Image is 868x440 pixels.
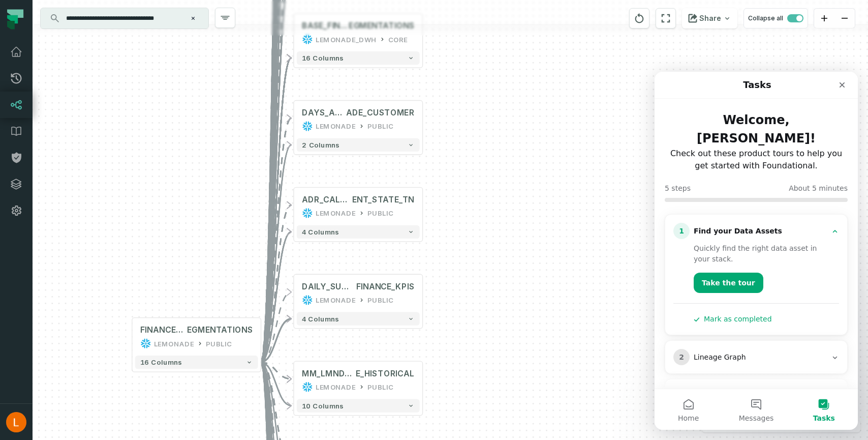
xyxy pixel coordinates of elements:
span: ADE_CUSTOMER [346,107,414,118]
div: PUBLIC [367,208,393,218]
button: zoom in [814,9,834,28]
span: 16 columns [302,54,343,62]
span: 10 columns [302,402,343,410]
div: PUBLIC [367,295,393,305]
span: 16 columns [140,358,181,366]
div: FINANCE_EVENTS_SEGMENTATIONS [140,325,253,335]
div: PUBLIC [206,338,232,349]
iframe: Intercom live chat [655,72,858,430]
img: avatar of Linoy Tenenboim [6,412,26,432]
button: Clear search query [188,13,198,23]
span: ADR_CALENDAR_YEAR_CEM [302,194,352,205]
span: 2 columns [302,141,339,149]
div: DAYS_ACTIVE_LEMONADE_CUSTOMER [302,107,414,118]
div: LEMONADE [316,121,356,132]
div: PUBLIC [367,121,393,132]
button: zoom out [834,9,855,28]
g: Edge from b7cc019b1570bc4c1d1845b34cdfcbf0 to 9d9ee8d191e66070f58dba06309280c6 [261,362,291,379]
button: Collapse all [743,8,808,28]
div: LEMONADE [316,295,356,305]
span: DAILY_SUMMARIZED_ [302,281,356,292]
div: MM_LMND_USER_BRIDGE_HISTORICAL [302,368,414,379]
div: PUBLIC [367,382,393,392]
div: CORE [388,34,408,45]
div: LEMONADE [316,382,356,392]
div: LEMONADE [316,208,356,218]
span: DAYS_ACTIVE_LEMON [302,107,346,118]
div: LEMONADE_DWH [316,34,377,45]
g: Edge from b7cc019b1570bc4c1d1845b34cdfcbf0 to 60ab47d0ed96c7eed60776d39f2f8503 [261,205,291,362]
div: ADR_CALENDAR_YEAR_CEMENT_STATE_TN [302,194,414,205]
span: MM_LMND_USER_BRIDG [302,368,355,379]
span: ENT_STATE_TN [352,194,414,205]
span: EGMENTATIONS [187,325,253,335]
span: FINANCE_EVENTS_S [140,325,187,335]
button: Share [682,8,737,28]
div: LEMONADE [154,338,194,349]
span: E_HISTORICAL [356,368,415,379]
span: 4 columns [302,315,338,323]
span: 4 columns [302,228,338,236]
div: DAILY_SUMMARIZED_FINANCE_KPIS [302,281,414,292]
span: FINANCE_KPIS [356,281,414,292]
